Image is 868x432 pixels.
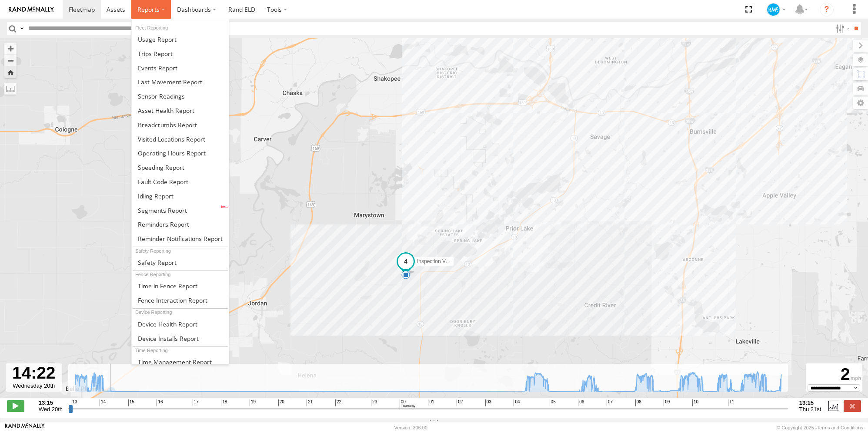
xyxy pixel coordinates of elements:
div: 6 [401,270,410,279]
span: 04 [514,399,520,406]
a: Asset Health Report [132,103,229,118]
div: © Copyright 2025 - [777,425,863,430]
i: ? [820,3,834,16]
span: 19 [250,399,256,406]
strong: 13:15 [39,399,63,406]
span: 11 [728,399,734,406]
a: Device Installs Report [132,331,229,346]
a: Fault Code Report [132,175,229,189]
span: 13 [71,399,77,406]
a: Asset Operating Hours Report [132,146,229,160]
label: Search Filter Options [832,22,851,35]
span: 15 [128,399,134,406]
img: rand-logo.svg [9,7,54,13]
label: Map Settings [853,97,868,109]
label: Play/Stop [7,400,24,412]
a: Idling Report [132,189,229,203]
span: 01 [428,399,434,406]
span: 23 [371,399,377,406]
button: Zoom out [4,54,17,66]
span: 16 [157,399,163,406]
span: 02 [457,399,463,406]
span: Wed 20th Aug 2025 [39,406,63,412]
a: Breadcrumbs Report [132,118,229,132]
a: Service Reminder Notifications Report [132,231,229,246]
a: Fleet Speed Report [132,160,229,175]
label: Measure [4,82,17,95]
span: 03 [485,399,491,406]
a: Visit our Website [5,423,45,432]
span: Thu 21st Aug 2025 [799,406,821,412]
span: 09 [664,399,670,406]
a: Last Movement Report [132,75,229,89]
label: Close [844,400,861,412]
a: Reminders Report [132,218,229,232]
a: Sensor Readings [132,89,229,103]
span: 22 [335,399,341,406]
div: 2 [807,365,861,384]
a: Device Health Report [132,317,229,331]
span: 14 [100,399,106,406]
button: Zoom in [4,43,17,54]
a: Usage Report [132,32,229,46]
a: Time Management Report [132,355,229,369]
a: Trips Report [132,46,229,61]
a: Visited Locations Report [132,132,229,146]
span: 18 [221,399,227,406]
span: 08 [635,399,641,406]
a: Full Events Report [132,61,229,75]
a: Time in Fences Report [132,279,229,293]
a: Terms and Conditions [817,425,863,430]
div: Demo Account [764,3,789,16]
span: 07 [607,399,613,406]
a: Safety Report [132,255,229,270]
span: Inspection Vehicle 4 [417,258,464,264]
a: Segments Report [132,203,229,218]
button: Zoom Home [4,66,17,78]
span: 20 [278,399,284,406]
strong: 13:15 [799,399,821,406]
label: Search Query [18,22,25,35]
div: Version: 306.00 [394,425,427,430]
span: 06 [578,399,584,406]
span: 21 [307,399,313,406]
span: 17 [193,399,199,406]
a: Fence Interaction Report [132,293,229,307]
span: 05 [550,399,556,406]
span: 10 [692,399,698,406]
span: 00 [400,399,415,409]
